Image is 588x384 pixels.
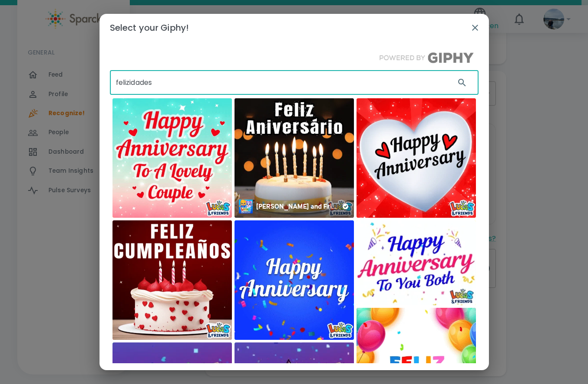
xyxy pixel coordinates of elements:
[100,14,489,42] h2: Select your Giphy!
[235,220,354,340] img: Text gif. White text on a blue background reads, "Happy Anniversary." The text is surrounded by c...
[375,52,479,64] img: Powered by GIPHY
[357,98,476,218] img: Happy Anniversary Hearts GIF by Lucas and Friends by RV AppStudios
[239,200,253,213] img: 80h.jpg
[112,220,232,340] img: Feliz Cumple Happy Birthday GIF by Lucas and Friends by RV AppStudios
[256,201,340,212] div: [PERSON_NAME] and Friends by RV AppStudios
[112,98,232,218] img: Happy Anniversary Hearts GIF by Lucas and Friends by RV AppStudios
[357,220,476,305] img: Happy Anniversary Greetings GIF by Lucas and Friends by RV AppStudios
[110,71,448,95] input: What do you want to search?
[235,98,354,218] img: Happy Birthday GIF by Lucas and Friends by RV AppStudios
